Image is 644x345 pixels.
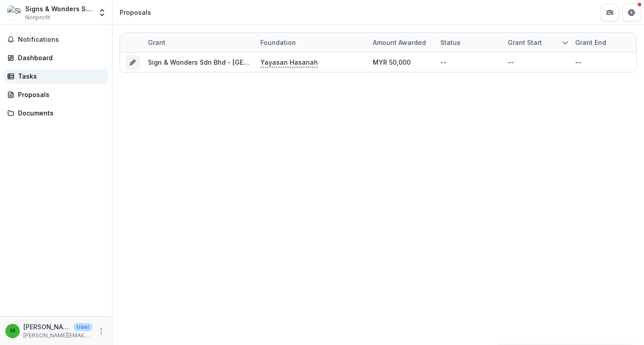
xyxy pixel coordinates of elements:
[435,38,466,47] div: Status
[143,33,255,52] div: Grant
[570,33,637,52] div: Grant end
[570,38,612,47] div: Grant end
[255,33,367,52] div: Foundation
[260,57,318,67] p: Yayasan Hasanah
[23,332,92,340] p: [PERSON_NAME][EMAIL_ADDRESS][DOMAIN_NAME]
[502,33,570,52] div: Grant start
[373,57,411,67] div: MYR 50,000
[367,33,435,52] div: Amount awarded
[18,90,101,99] div: Proposals
[18,108,101,118] div: Documents
[575,57,581,67] div: --
[502,38,547,47] div: Grant start
[4,69,108,84] a: Tasks
[96,4,108,22] button: Open entity switcher
[148,58,296,66] a: Sign & Wonders Sdn Bhd - [GEOGRAPHIC_DATA]
[4,32,108,47] button: Notifications
[10,328,15,334] div: Michelle
[4,106,108,120] a: Documents
[25,13,50,22] span: Nonprofit
[18,53,101,62] div: Dashboard
[125,55,140,70] button: Grant 5f2cd19f-0218-40ae-a46a-1e0471275fd7
[562,39,569,46] svg: sorted descending
[96,326,107,336] button: More
[18,36,105,44] span: Notifications
[435,33,502,52] div: Status
[440,57,447,67] div: --
[120,8,151,17] div: Proposals
[25,4,92,13] div: Signs & Wonders Sdn Bhd
[622,4,640,22] button: Get Help
[601,4,619,22] button: Partners
[74,323,92,331] p: User
[143,38,171,47] div: Grant
[7,5,22,20] img: Signs & Wonders Sdn Bhd
[23,322,70,332] p: [PERSON_NAME]
[255,38,301,47] div: Foundation
[4,50,108,65] a: Dashboard
[18,71,101,81] div: Tasks
[508,57,514,67] div: --
[4,87,108,102] a: Proposals
[116,6,155,19] nav: breadcrumb
[367,38,431,47] div: Amount awarded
